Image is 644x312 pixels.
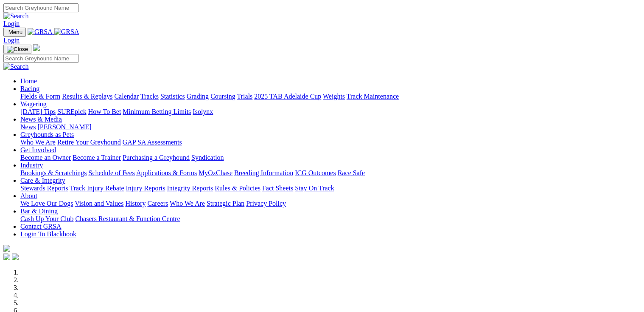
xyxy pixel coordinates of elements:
[237,93,252,100] a: Trials
[160,93,185,100] a: Statistics
[20,93,60,100] a: Fields & Form
[3,54,78,63] input: Search
[191,154,224,161] a: Syndication
[123,139,182,146] a: GAP SA Assessments
[3,45,31,54] button: Toggle navigation
[20,108,641,116] div: Wagering
[295,184,334,192] a: Stay On Track
[20,123,36,130] a: News
[123,154,190,161] a: Purchasing a Greyhound
[37,123,91,130] a: [PERSON_NAME]
[20,215,641,223] div: Bar & Dining
[147,200,168,207] a: Careers
[20,177,65,184] a: Care & Integrity
[3,253,10,260] img: facebook.svg
[20,169,641,177] div: Industry
[323,93,345,100] a: Weights
[33,44,40,51] img: logo-grsa-white.png
[234,169,293,176] a: Breeding Information
[126,184,165,192] a: Injury Reports
[57,139,121,146] a: Retire Your Greyhound
[3,37,20,44] a: Login
[347,93,399,100] a: Track Maintenance
[20,146,56,153] a: Get Involved
[20,154,641,162] div: Get Involved
[20,77,37,85] a: Home
[140,93,159,100] a: Tracks
[54,28,79,36] img: GRSA
[295,169,336,176] a: ICG Outcomes
[199,169,232,176] a: MyOzChase
[3,3,78,12] input: Search
[262,184,293,192] a: Fact Sheets
[20,184,641,192] div: Care & Integrity
[20,108,56,115] a: [DATE] Tips
[3,245,10,252] img: logo-grsa-white.png
[193,108,213,115] a: Isolynx
[20,200,73,207] a: We Love Our Dogs
[20,139,641,146] div: Greyhounds as Pets
[20,116,62,123] a: News & Media
[20,184,68,192] a: Stewards Reports
[3,20,20,27] a: Login
[337,169,364,176] a: Race Safe
[20,207,58,215] a: Bar & Dining
[3,63,29,71] img: Search
[20,162,43,169] a: Industry
[123,108,191,115] a: Minimum Betting Limits
[20,192,37,199] a: About
[75,200,123,207] a: Vision and Values
[20,154,71,161] a: Become an Owner
[254,93,321,100] a: 2025 TAB Adelaide Cup
[187,93,209,100] a: Grading
[246,200,286,207] a: Privacy Policy
[62,93,112,100] a: Results & Replays
[20,100,47,108] a: Wagering
[167,184,213,192] a: Integrity Reports
[125,200,146,207] a: History
[215,184,260,192] a: Rules & Policies
[207,200,244,207] a: Strategic Plan
[210,93,235,100] a: Coursing
[57,108,86,115] a: SUREpick
[7,46,28,53] img: Close
[20,169,87,176] a: Bookings & Scratchings
[70,184,124,192] a: Track Injury Rebate
[12,253,19,260] img: twitter.svg
[20,200,641,207] div: About
[88,108,121,115] a: How To Bet
[20,215,73,222] a: Cash Up Your Club
[3,28,26,37] button: Toggle navigation
[114,93,139,100] a: Calendar
[73,154,121,161] a: Become a Trainer
[75,215,180,222] a: Chasers Restaurant & Function Centre
[20,230,76,238] a: Login To Blackbook
[3,12,29,20] img: Search
[20,85,39,92] a: Racing
[88,169,134,176] a: Schedule of Fees
[20,139,56,146] a: Who We Are
[136,169,197,176] a: Applications & Forms
[28,28,53,36] img: GRSA
[8,29,22,35] span: Menu
[20,131,74,138] a: Greyhounds as Pets
[20,123,641,131] div: News & Media
[170,200,205,207] a: Who We Are
[20,223,61,230] a: Contact GRSA
[20,93,641,100] div: Racing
